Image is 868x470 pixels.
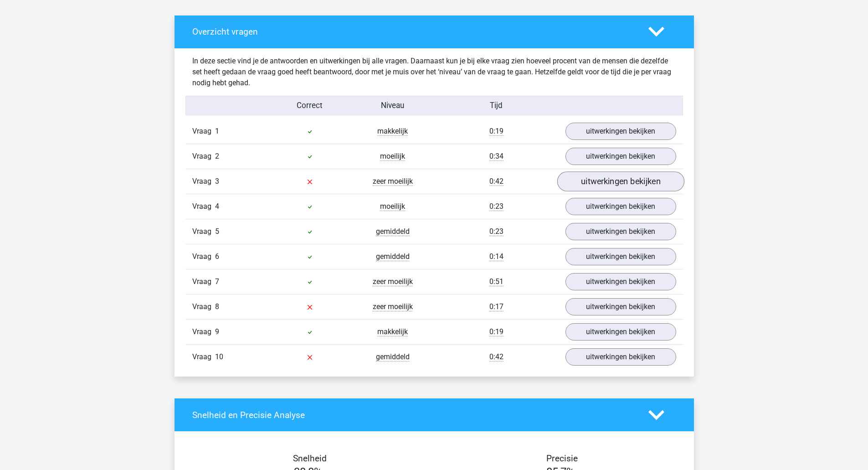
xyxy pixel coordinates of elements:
span: 0:19 [489,327,503,336]
span: 0:23 [489,202,503,211]
span: 0:14 [489,252,503,261]
span: moeilijk [380,202,405,211]
a: uitwerkingen bekijken [565,298,676,315]
span: moeilijk [380,152,405,161]
div: Tijd [434,100,558,111]
span: 7 [215,277,219,286]
span: makkelijk [377,327,408,336]
span: 10 [215,352,223,361]
span: 5 [215,227,219,236]
a: uitwerkingen bekijken [565,273,676,290]
span: 8 [215,302,219,311]
span: 0:23 [489,227,503,236]
span: makkelijk [377,127,408,136]
span: Vraag [192,326,215,337]
span: zeer moeilijk [373,177,413,186]
a: uitwerkingen bekijken [565,223,676,240]
span: 3 [215,177,219,186]
span: Vraag [192,351,215,362]
div: In deze sectie vind je de antwoorden en uitwerkingen bij alle vragen. Daarnaast kun je bij elke v... [185,56,683,88]
h4: Overzicht vragen [192,26,635,37]
span: 0:42 [489,352,503,362]
span: 0:19 [489,127,503,136]
span: 0:17 [489,302,503,311]
span: Vraag [192,151,215,162]
a: uitwerkingen bekijken [565,248,676,265]
span: Vraag [192,226,215,237]
span: zeer moeilijk [373,302,413,311]
span: Vraag [192,201,215,212]
span: gemiddeld [376,227,410,236]
span: Vraag [192,301,215,312]
span: 0:42 [489,177,503,186]
span: gemiddeld [376,252,410,261]
span: Vraag [192,126,215,137]
a: uitwerkingen bekijken [565,123,676,140]
span: zeer moeilijk [373,277,413,286]
span: Vraag [192,276,215,287]
span: 6 [215,252,219,261]
h4: Snelheid en Precisie Analyse [192,410,635,420]
a: uitwerkingen bekijken [557,171,684,191]
span: 0:34 [489,152,503,161]
a: uitwerkingen bekijken [565,198,676,215]
span: Vraag [192,251,215,262]
span: 1 [215,127,219,135]
h4: Precisie [445,453,680,464]
div: Correct [268,100,351,111]
div: Niveau [351,100,434,111]
span: 0:51 [489,277,503,286]
span: 4 [215,202,219,211]
span: gemiddeld [376,352,410,362]
span: Vraag [192,176,215,187]
h4: Snelheid [192,453,427,464]
a: uitwerkingen bekijken [565,323,676,341]
a: uitwerkingen bekijken [565,148,676,165]
span: 9 [215,327,219,336]
span: 2 [215,152,219,160]
a: uitwerkingen bekijken [565,348,676,366]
